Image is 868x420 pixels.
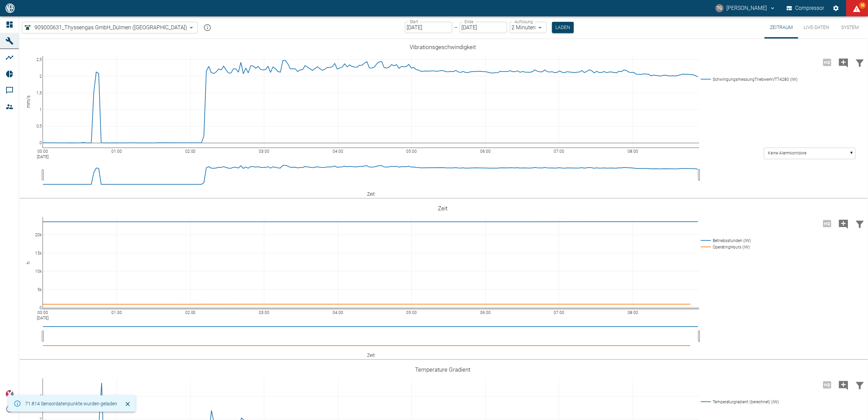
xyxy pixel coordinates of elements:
button: Live-Daten [798,16,835,39]
input: DD.MM.YYYY [460,22,507,33]
text: Keine Alarmkorridore [768,151,807,156]
img: Xplore Logo [5,390,14,398]
label: Start [410,19,418,25]
button: System [835,16,865,39]
a: 909000631_Thyssengas GmbH_Dülmen ([GEOGRAPHIC_DATA]) [23,24,187,32]
button: thomas.gregoir@neuman-esser.com [714,2,777,14]
button: Daten filtern [852,54,868,71]
span: 909000631_Thyssengas GmbH_Dülmen ([GEOGRAPHIC_DATA]) [34,24,187,31]
button: Daten filtern [852,376,868,394]
span: Hohe Auflösung nur für Zeiträume von <3 Tagen verfügbar [819,220,835,226]
div: 71.814 Sensordatenpunkte wurden geladen [25,397,117,410]
button: Einstellungen [830,2,842,14]
button: Schließen [123,399,133,409]
label: Auflösung [515,19,533,25]
button: Daten filtern [852,215,868,232]
input: DD.MM.YYYY [405,22,452,33]
button: Kommentar hinzufügen [835,54,852,71]
div: TG [715,4,724,12]
button: Laden [552,22,574,33]
span: 93 [859,2,866,9]
button: Kommentar hinzufügen [835,376,852,394]
button: Compressor [785,2,826,14]
p: – [454,24,458,31]
button: mission info [201,21,214,34]
button: Kommentar hinzufügen [835,215,852,232]
button: Zeitraum [764,16,798,39]
span: Hohe Auflösung nur für Zeiträume von <3 Tagen verfügbar [819,59,835,65]
div: 2 Minuten [510,22,547,33]
img: logo [5,3,15,13]
span: Hohe Auflösung nur für Zeiträume von <3 Tagen verfügbar [819,381,835,388]
label: Ende [464,19,473,25]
